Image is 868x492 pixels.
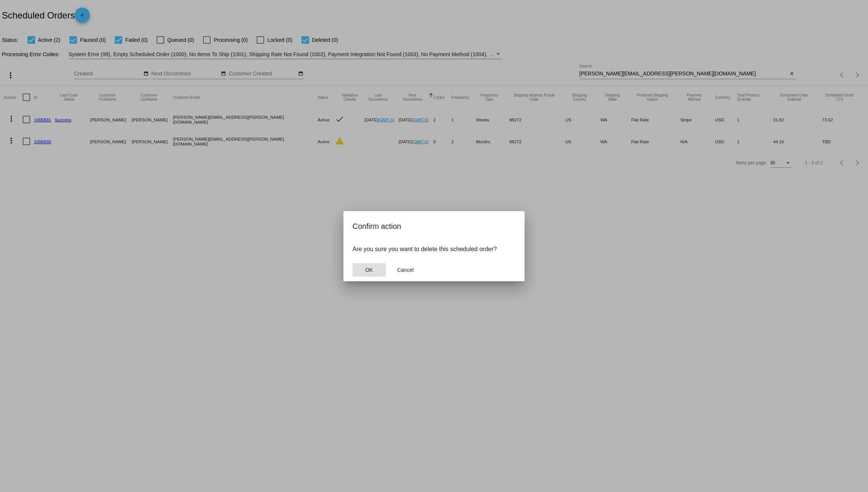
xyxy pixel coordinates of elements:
[389,263,422,277] button: Close dialog
[365,267,373,273] span: OK
[352,263,386,277] button: Close dialog
[397,267,414,273] span: Cancel
[352,220,516,232] h2: Confirm action
[352,246,516,253] p: Are you sure you want to delete this scheduled order?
